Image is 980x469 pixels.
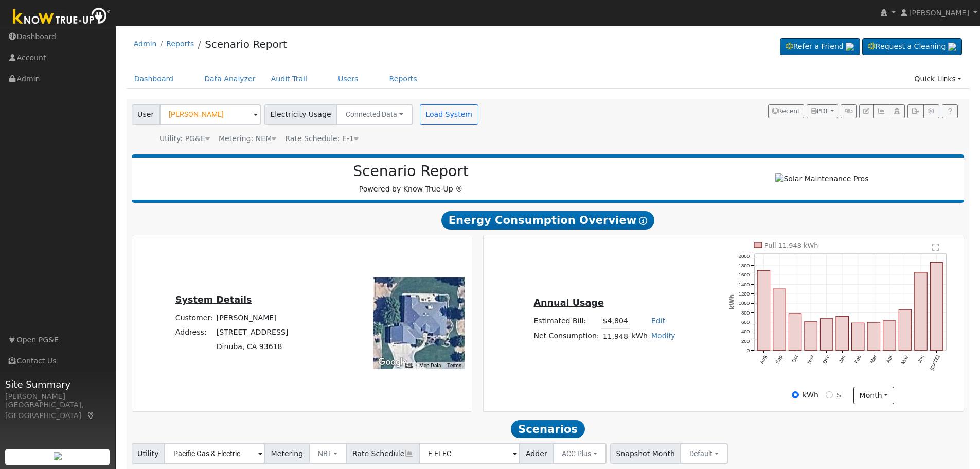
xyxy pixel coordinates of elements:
[739,253,750,259] text: 2000
[205,38,287,50] a: Scenario Report
[836,390,841,401] label: $
[899,309,912,350] rect: onclick=""
[741,329,750,335] text: 400
[651,332,675,340] a: Modify
[8,6,116,29] img: Know True-Up
[382,70,425,89] a: Reports
[728,294,736,309] text: kWh
[336,104,413,125] button: Connected Data
[553,443,607,464] button: ACC Plus
[610,443,681,464] span: Snapshot Month
[846,43,854,51] img: retrieve
[821,319,833,351] rect: onclick=""
[792,391,799,398] input: kWh
[680,443,728,464] button: Default
[420,104,478,125] button: Load System
[285,134,359,143] span: Alias: HE1
[900,354,910,366] text: May
[811,108,829,115] span: PDF
[376,356,409,369] img: Google
[630,328,649,343] td: kWh
[739,263,750,268] text: 1800
[822,354,831,365] text: Dec
[5,391,110,402] div: [PERSON_NAME]
[929,354,941,371] text: [DATE]
[883,321,896,351] rect: onclick=""
[885,354,894,364] text: Apr
[805,322,817,351] rect: onclick=""
[859,104,874,118] button: Edit User
[807,104,838,118] button: PDF
[852,323,864,350] rect: onclick=""
[197,70,263,89] a: Data Analyzer
[263,70,315,89] a: Audit Trail
[873,104,889,118] button: Multi-Series Graph
[909,9,969,17] span: [PERSON_NAME]
[836,317,848,351] rect: onclick=""
[173,325,215,339] td: Address:
[419,443,520,464] input: Select a Rate Schedule
[533,298,603,308] u: Annual Usage
[917,354,925,364] text: Jun
[173,310,215,325] td: Customer:
[803,390,818,401] label: kWh
[853,354,862,364] text: Feb
[764,241,818,249] text: Pull 11,948 kWh
[741,319,750,325] text: 600
[532,314,601,329] td: Estimated Bill:
[933,243,940,251] text: 
[651,317,665,325] a: Edit
[132,443,165,464] span: Utility
[5,377,110,391] span: Site Summary
[419,362,441,369] button: Map Data
[215,310,290,325] td: [PERSON_NAME]
[166,40,194,48] a: Reports
[159,133,210,144] div: Utility: PG&E
[775,173,868,184] img: Solar Maintenance Pros
[889,104,905,118] button: Login As
[639,217,647,225] i: Show Help
[791,354,799,364] text: Oct
[948,43,956,51] img: retrieve
[309,443,347,464] button: NBT
[86,411,96,420] a: Map
[747,348,750,353] text: 0
[838,354,847,364] text: Jan
[142,163,680,180] h2: Scenario Report
[441,211,654,230] span: Energy Consumption Overview
[826,391,833,398] input: $
[942,104,958,118] a: Help Link
[215,325,290,339] td: [STREET_ADDRESS]
[265,443,309,464] span: Metering
[511,420,584,439] span: Scenarios
[601,314,630,329] td: $4,804
[759,354,768,364] text: Aug
[520,443,553,464] span: Adder
[132,104,160,125] span: User
[741,310,750,316] text: 800
[175,294,252,305] u: System Details
[405,362,413,369] button: Keyboard shortcuts
[741,338,750,344] text: 200
[447,362,461,368] a: Terms (opens in new tab)
[869,354,878,365] text: Mar
[907,104,923,118] button: Export Interval Data
[5,399,110,421] div: [GEOGRAPHIC_DATA], [GEOGRAPHIC_DATA]
[376,356,409,369] a: Open this area in Google Maps (opens a new window)
[915,272,927,351] rect: onclick=""
[134,40,157,48] a: Admin
[137,163,685,195] div: Powered by Know True-Up ®
[739,272,750,277] text: 1600
[768,104,804,118] button: Recent
[806,354,815,365] text: Nov
[773,289,786,350] rect: onclick=""
[164,443,265,464] input: Select a Utility
[775,354,784,365] text: Sep
[780,38,860,56] a: Refer a Friend
[346,443,419,464] span: Rate Schedule
[739,291,750,297] text: 1200
[868,322,880,350] rect: onclick=""
[739,301,750,306] text: 1000
[757,270,770,350] rect: onclick=""
[219,133,276,144] div: Metering: NEM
